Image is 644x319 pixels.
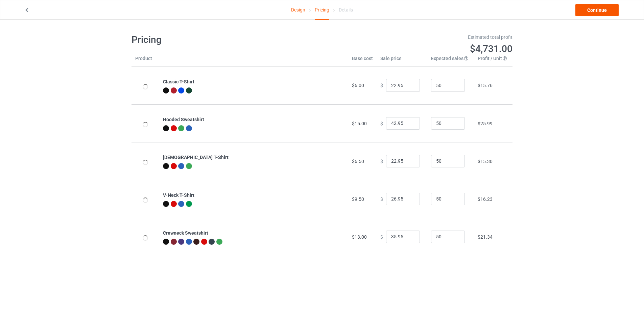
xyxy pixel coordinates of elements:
a: Design [291,0,305,19]
span: $16.23 [478,196,493,202]
span: $ [380,158,383,164]
b: Classic T-Shirt [163,79,194,84]
div: Details [339,0,353,19]
span: $15.76 [478,83,493,88]
th: Base cost [348,55,377,67]
span: $4,731.00 [470,43,512,54]
h1: Pricing [132,34,317,46]
span: $ [380,121,383,126]
span: $ [380,83,383,88]
th: Sale price [377,55,427,67]
span: $ [380,196,383,202]
b: [DEMOGRAPHIC_DATA] T-Shirt [163,155,229,160]
span: $9.50 [352,196,364,202]
span: $ [380,234,383,239]
span: $15.00 [352,121,367,126]
span: $13.00 [352,234,367,240]
span: $21.34 [478,234,493,240]
b: V-Neck T-Shirt [163,192,194,198]
a: Continue [575,4,619,16]
span: $6.50 [352,159,364,164]
span: $15.30 [478,159,493,164]
div: Pricing [315,0,329,20]
div: Estimated total profit [327,34,513,41]
span: $25.99 [478,121,493,126]
b: Hooded Sweatshirt [163,117,204,122]
th: Profit / Unit [474,55,512,67]
th: Product [132,55,159,67]
th: Expected sales [427,55,474,67]
b: Crewneck Sweatshirt [163,230,208,236]
span: $6.00 [352,83,364,88]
